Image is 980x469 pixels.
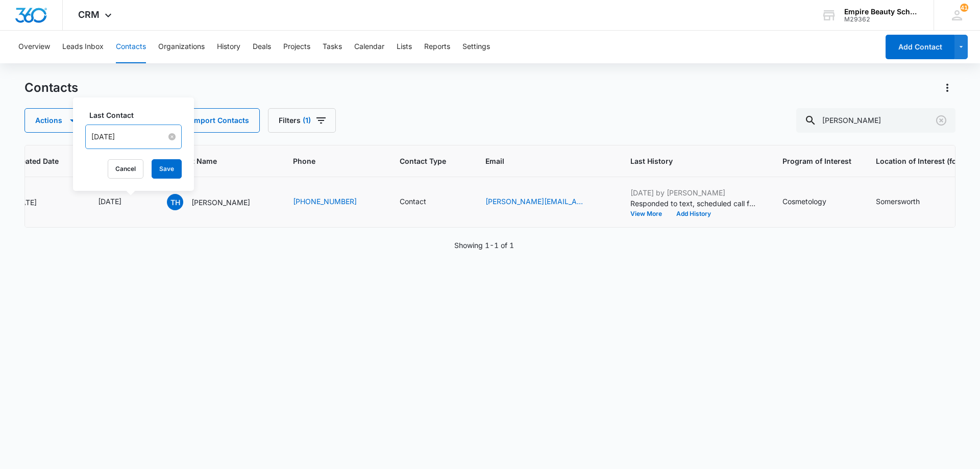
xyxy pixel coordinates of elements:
span: close-circle [168,133,176,140]
button: Calendar [354,31,384,63]
button: Contacts [116,31,146,63]
div: account id [844,16,919,23]
div: [DATE] [98,196,121,207]
div: Cosmetology [782,196,826,207]
button: Organizations [158,31,205,63]
button: Settings [462,31,490,63]
button: Reports [424,31,450,63]
p: Showing 1-1 of 1 [454,240,514,251]
div: Location of Interest (for FB ad integration) - Somersworth - Select to Edit Field [876,196,938,208]
button: Import Contacts [167,108,260,133]
button: Tasks [323,31,342,63]
button: Overview [18,31,50,63]
button: Cancel [108,159,143,179]
span: (1) [303,117,311,124]
button: Deals [253,31,271,63]
div: Somersworth [876,196,920,207]
div: Program of Interest - Cosmetology - Select to Edit Field [782,196,845,208]
span: Program of Interest [782,156,851,166]
p: [PERSON_NAME] [191,197,250,208]
input: Search Contacts [796,108,955,133]
div: Email - tiarra.hatfield51515@gmail.com - Select to Edit Field [485,196,606,208]
div: Last Contact - 1757548800 - Select to Edit Field [98,196,140,208]
button: View More [630,211,669,217]
div: Phone - (207) 502-9375 - Select to Edit Field [293,196,375,208]
span: Contact Name [167,156,254,166]
a: [PERSON_NAME][EMAIL_ADDRESS][DOMAIN_NAME] [485,196,587,207]
span: 41 [960,4,968,12]
span: Email [485,156,591,166]
button: Add History [669,211,718,217]
span: Phone [293,156,360,166]
p: Responded to text, scheduled call for [DATE] at 10am [630,198,758,209]
button: Projects [283,31,310,63]
div: notifications count [960,4,968,12]
div: [DATE] [13,197,73,208]
span: CRM [78,9,100,20]
button: Filters [268,108,336,133]
button: Save [152,159,182,179]
div: Contact Type - Contact - Select to Edit Field [400,196,445,208]
label: Last Contact [89,110,186,120]
button: Leads Inbox [62,31,104,63]
span: Last History [630,156,743,166]
span: Contact Type [400,156,446,166]
div: Contact Name - Tiarra Hatfield - Select to Edit Field [167,194,268,210]
button: Clear [933,112,949,129]
span: TH [167,194,183,210]
a: [PHONE_NUMBER] [293,196,357,207]
button: Add Contact [886,35,954,59]
span: Created Date [13,156,59,166]
div: Contact [400,196,426,207]
button: Actions [939,80,955,96]
button: History [217,31,240,63]
input: Sep 11, 2025 [91,131,166,142]
p: [DATE] by [PERSON_NAME] [630,187,758,198]
h1: Contacts [24,80,78,95]
button: Actions [24,108,87,133]
div: account name [844,8,919,16]
button: Lists [397,31,412,63]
